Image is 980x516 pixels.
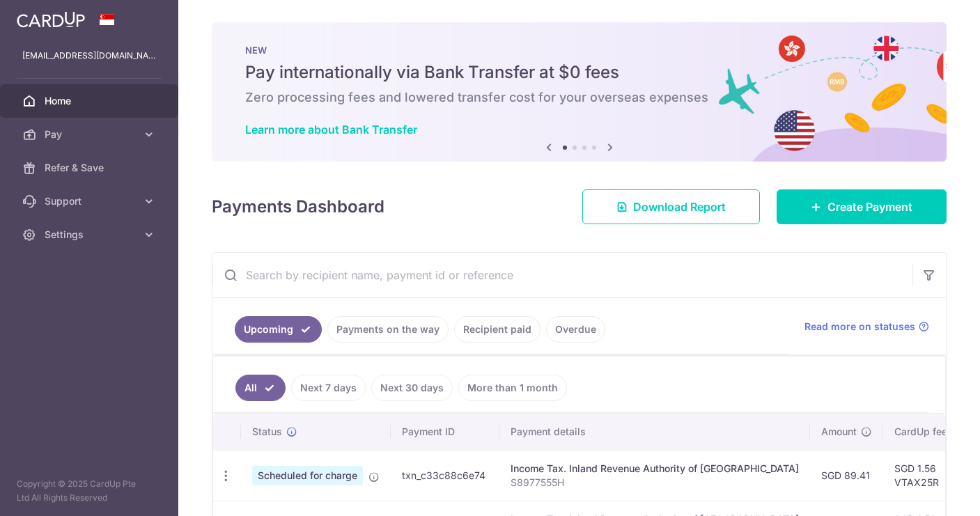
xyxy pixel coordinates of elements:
[810,450,883,501] td: SGD 89.41
[45,127,137,141] span: Pay
[245,123,417,136] a: Learn more about Bank Transfer
[45,94,137,108] span: Home
[45,161,137,175] span: Refer & Save
[17,11,85,28] img: CardUp
[252,425,282,439] span: Status
[391,450,499,501] td: txn_c33c88c6e74
[511,476,799,490] p: S8977555H
[894,425,947,439] span: CardUp fee
[245,89,913,106] h6: Zero processing fees and lowered transfer cost for your overseas expenses
[235,375,286,401] a: All
[804,320,915,334] span: Read more on statuses
[212,253,912,297] input: Search by recipient name, payment id or reference
[291,375,366,401] a: Next 7 days
[821,425,857,439] span: Amount
[235,316,322,343] a: Upcoming
[804,320,929,334] a: Read more on statuses
[511,462,799,476] div: Income Tax. Inland Revenue Authority of [GEOGRAPHIC_DATA]
[252,466,363,485] span: Scheduled for charge
[827,198,912,215] span: Create Payment
[45,228,137,242] span: Settings
[499,414,810,450] th: Payment details
[777,189,947,224] a: Create Payment
[22,49,156,63] p: [EMAIL_ADDRESS][DOMAIN_NAME]
[883,450,974,501] td: SGD 1.56 VTAX25R
[633,198,726,215] span: Download Report
[245,45,913,56] p: NEW
[458,375,567,401] a: More than 1 month
[245,61,913,84] h5: Pay internationally via Bank Transfer at $0 fees
[371,375,453,401] a: Next 30 days
[391,414,499,450] th: Payment ID
[454,316,540,343] a: Recipient paid
[212,22,947,162] img: Bank transfer banner
[582,189,760,224] a: Download Report
[45,194,137,208] span: Support
[546,316,605,343] a: Overdue
[327,316,449,343] a: Payments on the way
[212,194,384,219] h4: Payments Dashboard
